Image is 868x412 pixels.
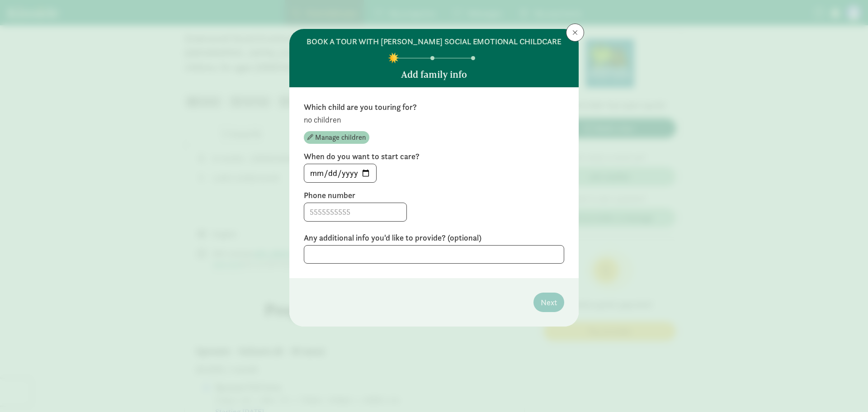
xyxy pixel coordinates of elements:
[304,114,564,125] p: no children
[304,131,369,144] button: Manage children
[304,102,564,113] label: Which child are you touring for?
[304,190,564,201] label: Phone number
[304,232,564,243] label: Any additional info you'd like to provide? (optional)
[304,151,564,162] label: When do you want to start care?
[533,293,564,312] button: Next
[401,69,467,80] h5: Add family info
[541,296,557,308] span: Next
[315,132,366,143] span: Manage children
[304,203,406,221] input: 5555555555
[307,36,561,47] h6: BOOK A TOUR WITH [PERSON_NAME] SOCIAL EMOTIONAL CHILDCARE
